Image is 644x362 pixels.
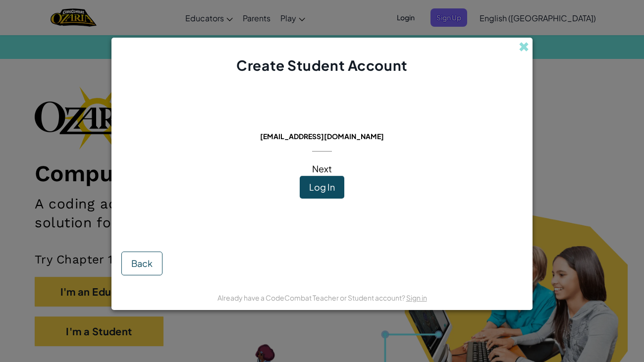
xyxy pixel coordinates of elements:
[309,181,335,193] span: Log In
[312,163,332,174] span: Next
[121,252,162,275] button: Back
[260,132,384,141] span: [EMAIL_ADDRESS][DOMAIN_NAME]
[131,258,153,269] span: Back
[252,118,392,129] span: This email is already in use:
[300,176,344,199] button: Log In
[217,293,406,302] span: Already have a CodeCombat Teacher or Student account?
[406,293,427,302] a: Sign in
[236,56,407,74] span: Create Student Account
